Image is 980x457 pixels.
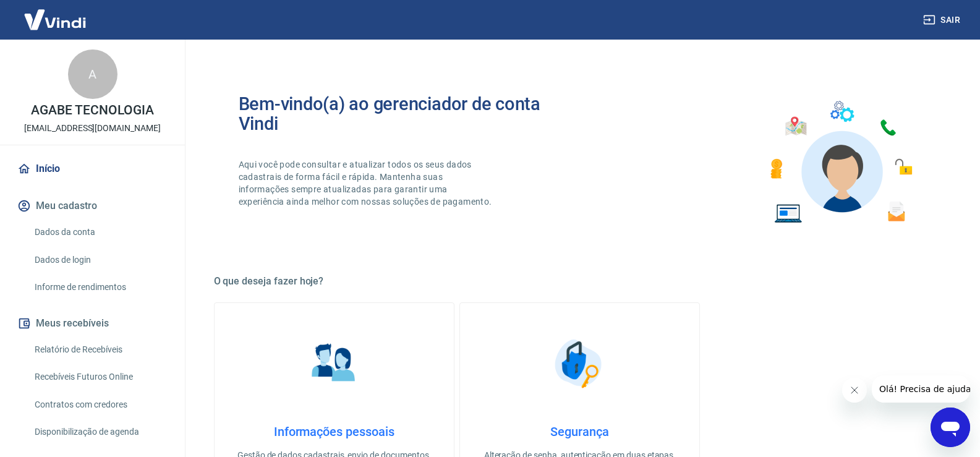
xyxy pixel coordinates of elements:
[30,364,170,390] a: Recebíveis Futuros Online
[480,424,680,439] h4: Segurança
[30,220,170,245] a: Dados da conta
[15,155,170,182] a: Início
[30,337,170,362] a: Relatório de Recebíveis
[30,275,170,300] a: Informe de rendimentos
[30,419,170,445] a: Disponibilização de agenda
[842,378,867,403] iframe: Fechar mensagem
[30,247,170,273] a: Dados de login
[31,104,153,117] p: AGABE TECNOLOGIA
[931,408,970,447] iframe: Botão para abrir a janela de mensagens
[239,94,580,134] h2: Bem-vindo(a) ao gerenciador de conta Vindi
[7,9,104,19] span: Olá! Precisa de ajuda?
[15,192,170,220] button: Meu cadastro
[234,424,434,439] h4: Informações pessoais
[15,310,170,337] button: Meus recebíveis
[15,1,95,38] img: Vindi
[759,94,921,231] img: Imagem de um avatar masculino com diversos icones exemplificando as funcionalidades do gerenciado...
[872,375,970,403] iframe: Mensagem da empresa
[68,49,117,99] div: A
[24,122,161,135] p: [EMAIL_ADDRESS][DOMAIN_NAME]
[239,158,495,208] p: Aqui você pode consultar e atualizar todos os seus dados cadastrais de forma fácil e rápida. Mant...
[30,392,170,417] a: Contratos com credores
[214,275,946,288] h5: O que deseja fazer hoje?
[303,333,365,395] img: Informações pessoais
[548,333,610,395] img: Segurança
[921,9,965,32] button: Sair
